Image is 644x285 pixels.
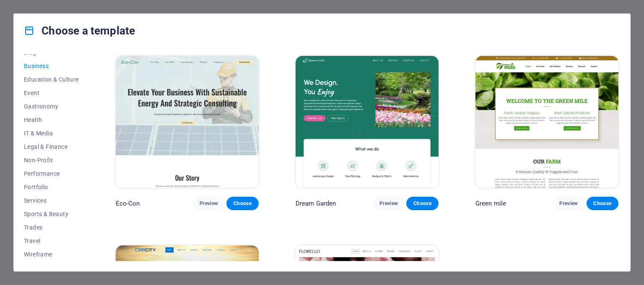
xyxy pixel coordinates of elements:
[24,86,79,100] button: Event
[24,100,79,113] button: Gastronomy
[233,200,252,207] span: Choose
[24,153,79,167] button: Non-Profit
[24,73,79,86] button: Education & Culture
[24,180,79,194] button: Portfolio
[553,197,584,210] button: Preview
[296,199,336,208] p: Dream Garden
[24,167,79,180] button: Performance
[24,251,79,258] span: Wireframe
[24,143,79,150] span: Legal & Finance
[24,90,79,96] span: Event
[116,199,140,208] p: Eco-Con
[24,248,79,261] button: Wireframe
[24,207,79,221] button: Sports & Beauty
[24,157,79,164] span: Non-Profit
[116,56,259,188] img: Eco-Con
[226,197,258,210] button: Choose
[24,170,79,177] span: Performance
[475,199,506,208] p: Green mile
[24,140,79,153] button: Legal & Finance
[475,56,618,188] img: Green mile
[587,197,618,210] button: Choose
[24,103,79,110] span: Gastronomy
[24,113,79,127] button: Health
[24,59,79,73] button: Business
[24,116,79,123] span: Health
[24,24,135,37] h4: Choose a template
[373,197,405,210] button: Preview
[24,237,79,244] span: Travel
[24,221,79,234] button: Trades
[193,197,225,210] button: Preview
[296,56,439,188] img: Dream Garden
[24,234,79,248] button: Travel
[24,211,79,217] span: Sports & Beauty
[24,197,79,204] span: Services
[24,63,79,69] span: Business
[24,184,79,190] span: Portfolio
[24,194,79,207] button: Services
[559,200,578,207] span: Preview
[379,200,398,207] span: Preview
[593,200,612,207] span: Choose
[24,76,79,83] span: Education & Culture
[24,127,79,140] button: IT & Media
[24,130,79,137] span: IT & Media
[413,200,431,207] span: Choose
[406,197,438,210] button: Choose
[200,200,218,207] span: Preview
[24,224,79,231] span: Trades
